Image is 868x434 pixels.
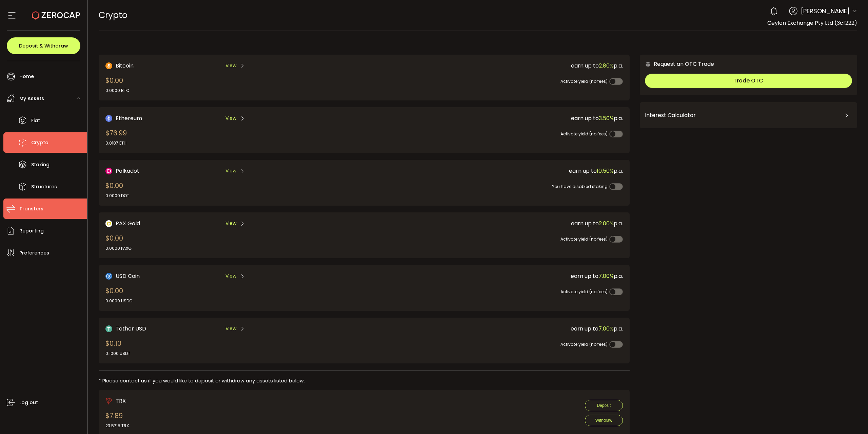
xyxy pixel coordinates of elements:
[560,341,608,347] span: Activate yield (no fees)
[645,74,852,88] button: Trade OTC
[599,220,614,227] span: 2.00%
[105,286,133,304] div: $0.00
[31,138,48,148] span: Crypto
[801,6,850,16] span: [PERSON_NAME]
[352,324,623,333] div: earn up to p.a.
[597,403,611,408] span: Deposit
[560,236,608,242] span: Activate yield (no fees)
[116,397,126,405] span: TRX
[352,167,623,175] div: earn up to p.a.
[597,167,614,175] span: 10.50%
[598,272,614,280] span: 7.00%
[105,398,112,404] img: trx_portfolio.png
[834,401,868,434] iframe: Chat Widget
[105,411,129,429] div: $7.89
[105,325,112,332] img: Tether USD
[105,220,112,227] img: PAX Gold
[7,37,80,54] button: Deposit & Withdraw
[105,128,127,146] div: $76.99
[105,115,112,122] img: Ethereum
[767,19,857,27] span: Ceylon Exchange Pty Ltd (3cf222)
[116,167,139,175] span: Polkadot
[105,298,133,304] div: 0.0000 USDC
[19,248,49,258] span: Preferences
[105,181,129,199] div: $0.00
[225,167,236,174] span: View
[19,72,34,81] span: Home
[599,114,614,122] span: 3.50%
[19,204,43,214] span: Transfers
[19,43,68,48] span: Deposit & Withdraw
[733,77,763,84] span: Trade OTC
[598,325,614,333] span: 7.00%
[99,377,630,384] div: * Please contact us if you would like to deposit or withdraw any assets listed below.
[352,114,623,122] div: earn up to p.a.
[19,398,38,408] span: Log out
[116,61,134,70] span: Bitcoin
[585,415,623,426] button: Withdraw
[116,272,140,280] span: USD Coin
[640,60,714,68] div: Request an OTC Trade
[225,115,236,122] span: View
[31,116,40,126] span: Fiat
[105,351,130,357] div: 0.1000 USDT
[552,184,608,189] span: You have disabled staking
[225,62,236,69] span: View
[99,9,127,21] span: Crypto
[105,88,130,94] div: 0.0000 BTC
[645,107,852,124] div: Interest Calculator
[560,131,608,137] span: Activate yield (no fees)
[31,182,57,192] span: Structures
[19,94,44,103] span: My Assets
[645,61,651,67] img: 6nGpN7MZ9FLuBP83NiajKbTRY4UzlzQtBKtCrLLspmCkSvCZHBKvY3NxgQaT5JnOQREvtQ257bXeeSTueZfAPizblJ+Fe8JwA...
[599,62,614,70] span: 2.80%
[352,272,623,280] div: earn up to p.a.
[560,289,608,295] span: Activate yield (no fees)
[560,78,608,84] span: Activate yield (no fees)
[225,220,236,227] span: View
[352,61,623,70] div: earn up to p.a.
[31,160,50,170] span: Staking
[105,168,112,174] img: DOT
[19,226,44,236] span: Reporting
[352,219,623,228] div: earn up to p.a.
[105,423,129,429] div: 23.5715 TRX
[225,325,236,332] span: View
[585,400,623,411] button: Deposit
[105,75,130,94] div: $0.00
[105,193,129,199] div: 0.0000 DOT
[116,114,142,122] span: Ethereum
[105,273,112,280] img: USD Coin
[105,140,127,146] div: 0.0187 ETH
[105,233,132,251] div: $0.00
[105,338,130,357] div: $0.10
[595,418,612,423] span: Withdraw
[116,324,146,333] span: Tether USD
[105,245,132,251] div: 0.0000 PAXG
[225,272,236,280] span: View
[105,62,112,69] img: Bitcoin
[116,219,140,228] span: PAX Gold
